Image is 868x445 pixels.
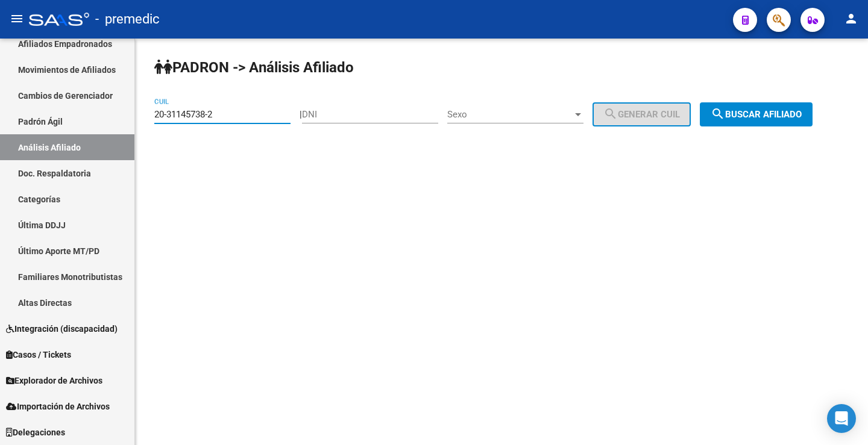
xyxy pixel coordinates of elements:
[6,374,102,387] span: Explorador de Archivos
[603,107,618,121] mat-icon: search
[154,59,354,76] strong: PADRON -> Análisis Afiliado
[10,11,24,26] mat-icon: menu
[95,6,160,33] span: - premedic
[700,102,813,126] button: Buscar afiliado
[6,426,65,439] span: Delegaciones
[593,102,691,126] button: Generar CUIL
[6,322,118,335] span: Integración (discapacidad)
[447,109,573,120] span: Sexo
[6,348,71,361] span: Casos / Tickets
[827,404,856,433] div: Open Intercom Messenger
[6,400,110,413] span: Importación de Archivos
[300,109,700,120] div: |
[711,109,802,120] span: Buscar afiliado
[844,11,858,26] mat-icon: person
[603,109,680,120] span: Generar CUIL
[711,107,725,121] mat-icon: search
